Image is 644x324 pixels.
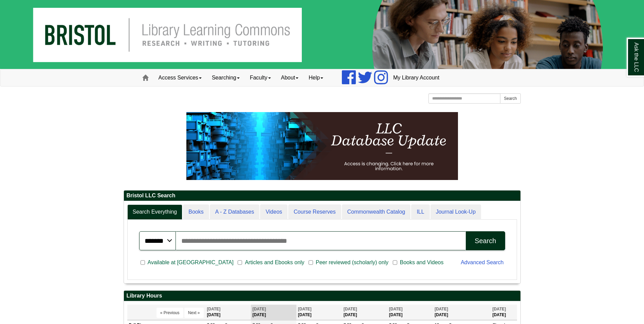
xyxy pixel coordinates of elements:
[411,204,429,220] a: ILL
[492,307,506,311] span: [DATE]
[500,93,520,104] button: Search
[276,69,304,86] a: About
[430,204,481,220] a: Journal Look-Up
[389,307,403,311] span: [DATE]
[124,291,520,301] h2: Library Hours
[253,307,266,311] span: [DATE]
[157,308,183,318] button: « Previous
[298,307,312,311] span: [DATE]
[153,69,207,86] a: Access Services
[260,204,288,220] a: Videos
[313,258,391,267] span: Peer reviewed (scholarly) only
[238,259,242,266] input: Articles and Ebooks only
[288,204,341,220] a: Course Reserves
[466,231,505,250] button: Search
[145,258,236,267] span: Available at [GEOGRAPHIC_DATA]
[342,204,411,220] a: Commonwealth Catalog
[491,305,517,320] th: [DATE]
[393,259,397,266] input: Books and Videos
[207,307,221,311] span: [DATE]
[388,69,444,86] a: My Library Account
[184,308,204,318] button: Next »
[387,305,433,320] th: [DATE]
[303,69,328,86] a: Help
[296,305,342,320] th: [DATE]
[127,204,183,220] a: Search Everything
[124,191,520,201] h2: Bristol LLC Search
[183,204,209,220] a: Books
[242,258,307,267] span: Articles and Ebooks only
[397,258,446,267] span: Books and Videos
[141,259,145,266] input: Available at [GEOGRAPHIC_DATA]
[344,307,357,311] span: [DATE]
[461,259,503,265] a: Advanced Search
[475,237,496,245] div: Search
[210,204,260,220] a: A - Z Databases
[435,307,448,311] span: [DATE]
[207,69,245,86] a: Searching
[342,305,387,320] th: [DATE]
[309,259,313,266] input: Peer reviewed (scholarly) only
[205,305,251,320] th: [DATE]
[433,305,491,320] th: [DATE]
[251,305,296,320] th: [DATE]
[245,69,276,86] a: Faculty
[186,112,458,180] img: HTML tutorial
